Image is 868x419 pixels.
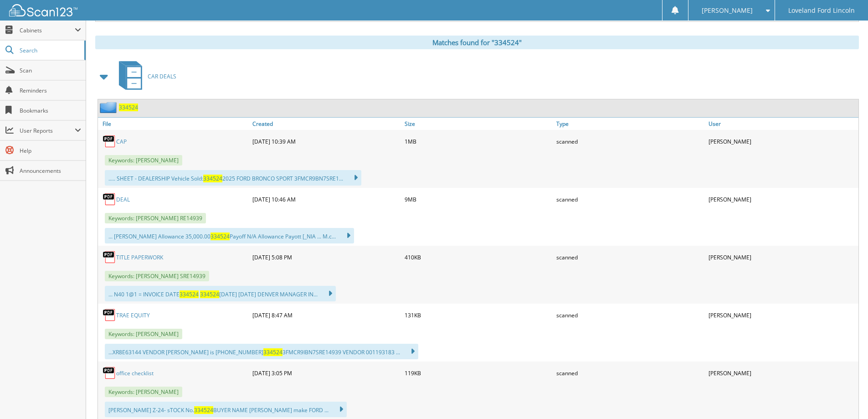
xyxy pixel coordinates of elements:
[706,306,858,324] div: [PERSON_NAME]
[119,103,138,111] a: 334524
[200,290,219,298] span: 334524
[706,248,858,266] div: [PERSON_NAME]
[116,138,127,145] a: CAP
[203,175,222,182] span: 334524
[105,170,361,186] div: ..... SHEET - DEALERSHIP Vehicle Sold: 2025 FORD BRONCO SPORT 3FMCR9BN7SRE1...
[250,248,402,266] div: [DATE] 5:08 PM
[103,366,116,380] img: PDF.png
[250,190,402,208] div: [DATE] 10:46 AM
[250,306,402,324] div: [DATE] 8:47 AM
[95,36,859,49] div: Matches found for "334524"
[402,306,555,324] div: 131KB
[554,132,706,150] div: scanned
[211,233,230,240] span: 334524
[702,8,753,13] span: [PERSON_NAME]
[250,132,402,150] div: [DATE] 10:39 AM
[20,107,81,114] span: Bookmarks
[788,8,855,13] span: Loveland Ford Lincoln
[706,118,858,130] a: User
[402,118,555,130] a: Size
[105,402,347,417] div: [PERSON_NAME] Z-24- sTOCK No. BUYER NAME [PERSON_NAME] make FORD ...
[113,58,176,94] a: CAR DEALS
[20,127,75,134] span: User Reports
[402,132,555,150] div: 1MB
[250,118,402,130] a: Created
[706,132,858,150] div: [PERSON_NAME]
[20,167,81,175] span: Announcements
[554,306,706,324] div: scanned
[103,134,116,148] img: PDF.png
[554,190,706,208] div: scanned
[9,4,77,16] img: scan123-logo-white.svg
[554,118,706,130] a: Type
[263,348,282,356] span: 334524
[250,364,402,382] div: [DATE] 3:05 PM
[100,102,119,113] img: folder2.png
[20,147,81,155] span: Help
[116,196,130,203] a: DEAL
[554,364,706,382] div: scanned
[98,118,250,130] a: File
[103,250,116,264] img: PDF.png
[105,286,336,301] div: ... N40 1@1 = INVOICE DATE [DATE] [DATE] DENVER MANAGER IN...
[706,190,858,208] div: [PERSON_NAME]
[706,364,858,382] div: [PERSON_NAME]
[554,248,706,266] div: scanned
[105,155,182,166] span: Keywords: [PERSON_NAME]
[105,213,206,223] span: Keywords: [PERSON_NAME] RE14939
[20,26,75,34] span: Cabinets
[180,290,199,298] span: 334524
[105,271,209,281] span: Keywords: [PERSON_NAME] SRE14939
[103,308,116,322] img: PDF.png
[402,190,555,208] div: 9MB
[402,364,555,382] div: 119KB
[402,248,555,266] div: 410KB
[148,72,176,80] span: CAR DEALS
[194,406,213,414] span: 334524
[20,47,80,54] span: Search
[822,375,868,419] iframe: Chat Widget
[20,87,81,94] span: Reminders
[105,329,182,339] span: Keywords: [PERSON_NAME]
[116,369,154,377] a: office checklist
[103,192,116,206] img: PDF.png
[105,344,418,359] div: ...XR8E63144 VENDOR [PERSON_NAME] is [PHONE_NUMBER] 3FMCR9IBN7SRE14939 VENDOR 001193183 ...
[20,67,81,74] span: Scan
[116,311,150,319] a: TRAE EQUITY
[105,228,354,243] div: ... [PERSON_NAME] Allowance 35,000.00 Payoff N/A Allowance Payott [_NIA ... M.c...
[105,387,182,397] span: Keywords: [PERSON_NAME]
[116,253,163,261] a: TITLE PAPERWORK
